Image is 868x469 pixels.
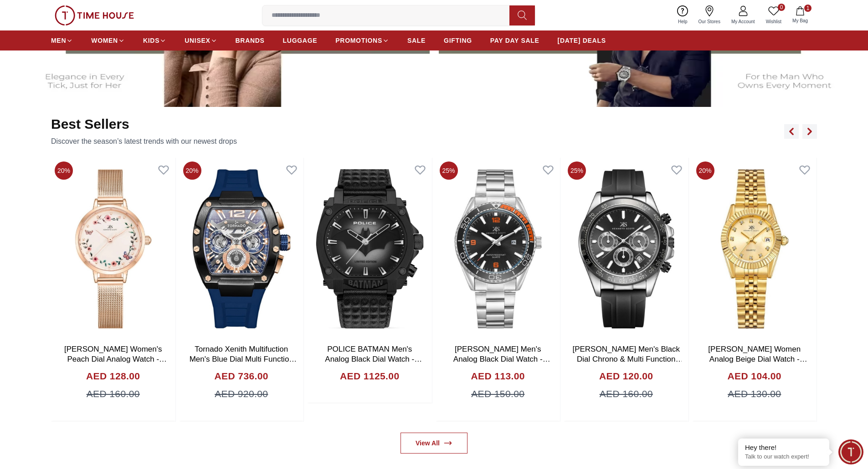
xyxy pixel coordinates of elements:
a: [PERSON_NAME] Women Analog Beige Dial Watch - K22536-GBGC [708,345,807,373]
span: 1 [804,5,812,12]
span: [DATE] DEALS [558,36,606,45]
span: AED 130.00 [728,387,781,401]
a: Our Stores [693,4,726,27]
span: GIFTING [444,36,472,45]
span: 25% [440,161,458,180]
h4: AED 1125.00 [340,369,399,383]
span: AED 160.00 [600,387,653,401]
span: WOMEN [91,36,118,45]
span: 25% [568,161,586,180]
a: View All [401,433,467,454]
img: Kenneth Scott Men's Black Dial Chrono & Multi Function Watch - K23149-SSBB [564,158,688,340]
a: [PERSON_NAME] Women's Peach Dial Analog Watch - K23512-RMKF [64,345,167,373]
h4: AED 113.00 [471,369,525,383]
a: Tornado Xenith Multifuction Men's Blue Dial Multi Function Watch - T23105-BSNNK [190,345,297,373]
img: Tornado Xenith Multifuction Men's Blue Dial Multi Function Watch - T23105-BSNNK [180,158,304,340]
span: Help [674,18,691,25]
a: POLICE BATMAN Men's Analog Black Dial Watch - PEWGD0022601 [325,345,422,373]
span: KIDS [143,36,159,45]
span: PAY DAY SALE [490,36,539,45]
a: PAY DAY SALE [490,32,539,49]
span: AED 160.00 [87,387,140,401]
span: SALE [407,36,426,45]
span: AED 150.00 [471,387,524,401]
span: LUGGAGE [283,36,318,45]
a: [DATE] DEALS [558,32,606,49]
p: Discover the season’s latest trends with our newest drops [51,136,237,147]
h4: AED 104.00 [728,369,781,383]
span: 0 [778,4,785,11]
h4: AED 120.00 [599,369,653,383]
span: UNISEX [185,36,210,45]
div: Hey there! [745,443,822,452]
a: GIFTING [444,32,472,49]
a: MEN [51,32,73,49]
span: 20% [55,161,73,180]
button: 1My Bag [787,5,813,26]
div: Chat Widget [838,439,863,464]
span: BRANDS [236,36,265,45]
span: 20% [183,161,201,180]
a: UNISEX [185,32,217,49]
a: [PERSON_NAME] Men's Analog Black Dial Watch - K23024-SBSB [453,345,550,373]
h2: Best Sellers [51,116,237,132]
span: My Account [728,18,759,25]
a: LUGGAGE [283,32,318,49]
span: AED 920.00 [215,387,268,401]
a: PROMOTIONS [335,32,389,49]
a: BRANDS [236,32,265,49]
img: Kenneth Scott Women Analog Beige Dial Watch - K22536-GBGC [693,158,817,340]
span: MEN [51,36,66,45]
a: [PERSON_NAME] Men's Black Dial Chrono & Multi Function Watch - K23149-SSBB [572,345,683,373]
a: WOMEN [91,32,125,49]
a: Help [673,4,693,27]
img: POLICE BATMAN Men's Analog Black Dial Watch - PEWGD0022601 [308,158,432,340]
img: Kenneth Scott Men's Analog Black Dial Watch - K23024-SBSB [436,158,560,340]
a: SALE [407,32,426,49]
img: ... [55,5,134,25]
h4: AED 128.00 [86,369,140,383]
img: Kenneth Scott Women's Peach Dial Analog Watch - K23512-RMKF [51,158,175,340]
span: Our Stores [695,18,724,25]
a: 0Wishlist [760,4,787,27]
a: KIDS [143,32,166,49]
span: PROMOTIONS [335,36,382,45]
span: My Bag [789,17,812,24]
h4: AED 736.00 [215,369,268,383]
p: Talk to our watch expert! [745,453,822,461]
span: 20% [696,161,714,180]
span: Wishlist [762,18,785,25]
